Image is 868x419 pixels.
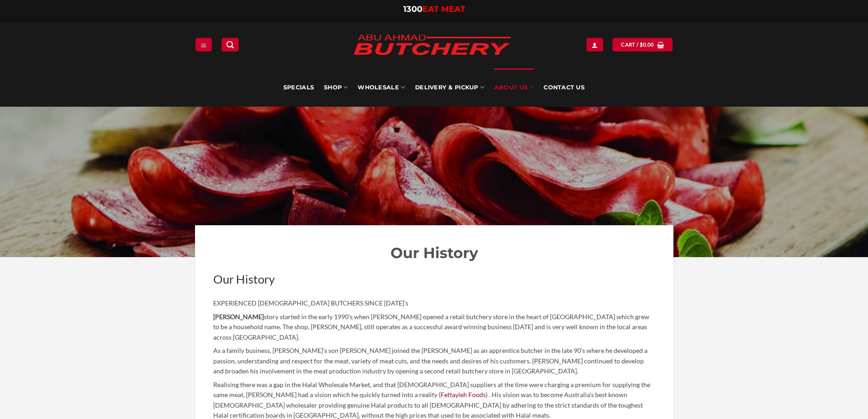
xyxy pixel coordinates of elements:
[213,313,264,321] strong: [PERSON_NAME]
[612,38,673,51] a: View cart
[358,68,405,107] a: Wholesale
[640,41,643,49] span: $
[415,68,484,107] a: Delivery & Pickup
[640,41,654,47] bdi: 0.00
[213,272,275,286] span: Our History
[422,4,465,14] span: EAT MEAT
[441,391,486,398] a: Fettayleh Foods
[221,38,239,51] a: Search
[213,346,655,377] p: As a family business, [PERSON_NAME]’s son [PERSON_NAME] joined the [PERSON_NAME] as an apprentice...
[345,28,519,63] img: Abu Ahmad Butchery
[544,68,585,107] a: Contact Us
[403,4,465,14] a: 1300EAT MEAT
[213,298,655,309] p: EXPERIENCED [DEMOGRAPHIC_DATA] BUTCHERS SINCE [DATE]’s
[403,4,422,14] span: 1300
[621,41,654,49] span: Cart /
[213,312,655,343] p: story started in the early 1990’s when [PERSON_NAME] opened a retail butchery store in the heart ...
[213,243,655,263] h2: Our History
[283,68,314,107] a: Specials
[324,68,348,107] a: SHOP
[195,38,212,51] a: Menu
[494,68,534,107] a: About Us
[586,38,603,51] a: Login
